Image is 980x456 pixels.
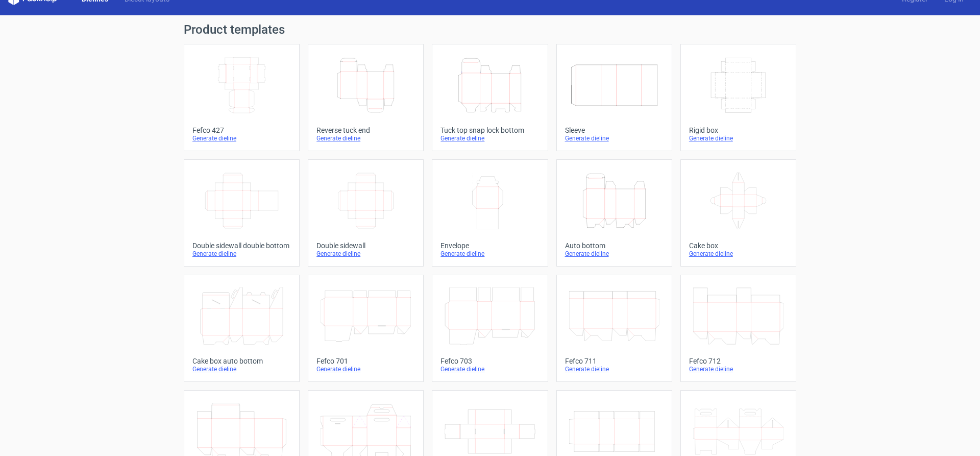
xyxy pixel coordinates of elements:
div: Fefco 711 [565,357,664,365]
div: Sleeve [565,126,664,134]
h1: Product templates [184,23,796,36]
div: Generate dieline [689,250,788,258]
div: Generate dieline [689,365,788,373]
a: Cake boxGenerate dieline [680,159,796,267]
div: Generate dieline [192,134,291,142]
div: Generate dieline [440,134,539,142]
div: Generate dieline [192,365,291,373]
div: Reverse tuck end [316,126,415,134]
a: Fefco 427Generate dieline [184,44,300,151]
div: Auto bottom [565,242,664,250]
div: Fefco 427 [192,126,291,134]
a: Fefco 701Generate dieline [308,275,424,382]
a: Reverse tuck endGenerate dieline [308,44,424,151]
div: Fefco 701 [316,357,415,365]
div: Tuck top snap lock bottom [440,126,539,134]
a: Auto bottomGenerate dieline [556,159,672,267]
a: Fefco 712Generate dieline [680,275,796,382]
div: Fefco 712 [689,357,788,365]
a: EnvelopeGenerate dieline [432,159,548,267]
a: Double sidewallGenerate dieline [308,159,424,267]
div: Generate dieline [192,250,291,258]
div: Generate dieline [316,250,415,258]
div: Generate dieline [316,365,415,373]
div: Generate dieline [689,134,788,142]
div: Cake box [689,242,788,250]
a: SleeveGenerate dieline [556,44,672,151]
div: Envelope [440,242,539,250]
a: Cake box auto bottomGenerate dieline [184,275,300,382]
div: Generate dieline [565,134,664,142]
div: Rigid box [689,126,788,134]
div: Cake box auto bottom [192,357,291,365]
div: Generate dieline [565,365,664,373]
div: Double sidewall [316,242,415,250]
a: Fefco 711Generate dieline [556,275,672,382]
a: Double sidewall double bottomGenerate dieline [184,159,300,267]
div: Generate dieline [440,250,539,258]
div: Generate dieline [440,365,539,373]
a: Tuck top snap lock bottomGenerate dieline [432,44,548,151]
div: Generate dieline [316,134,415,142]
div: Generate dieline [565,250,664,258]
div: Double sidewall double bottom [192,242,291,250]
a: Rigid boxGenerate dieline [680,44,796,151]
div: Fefco 703 [440,357,539,365]
a: Fefco 703Generate dieline [432,275,548,382]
